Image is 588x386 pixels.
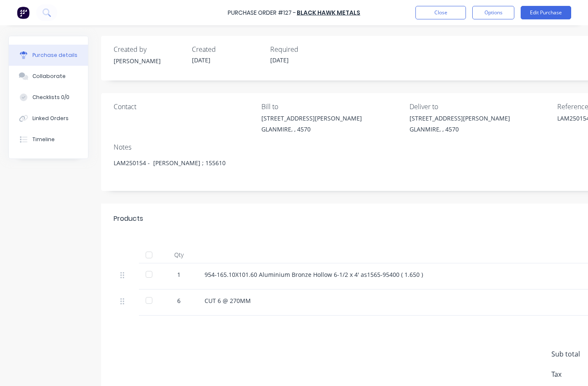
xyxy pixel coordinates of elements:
[415,6,466,19] button: Close
[167,270,191,279] div: 1
[261,114,362,123] div: [STREET_ADDRESS][PERSON_NAME]
[472,6,514,19] button: Options
[17,6,29,19] img: Factory
[9,129,88,150] button: Timeline
[167,296,191,305] div: 6
[114,44,185,54] div: Created by
[32,115,69,122] div: Linked Orders
[261,125,362,134] div: GLANMIRE, , 4570
[114,214,143,224] div: Products
[32,94,69,101] div: Checklists 0/0
[9,87,88,108] button: Checklists 0/0
[410,114,510,123] div: [STREET_ADDRESS][PERSON_NAME]
[160,247,198,263] div: Qty
[114,56,185,65] div: [PERSON_NAME]
[270,44,342,54] div: Required
[261,102,403,112] div: Bill to
[410,102,551,112] div: Deliver to
[521,6,571,19] button: Edit Purchase
[9,45,88,66] button: Purchase details
[32,136,55,143] div: Timeline
[192,44,263,54] div: Created
[228,8,296,17] div: Purchase Order #127 -
[114,102,255,112] div: Contact
[32,51,77,59] div: Purchase details
[32,72,66,80] div: Collaborate
[297,8,360,17] a: Black Hawk Metals
[9,66,88,87] button: Collaborate
[410,125,510,134] div: GLANMIRE, , 4570
[9,108,88,129] button: Linked Orders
